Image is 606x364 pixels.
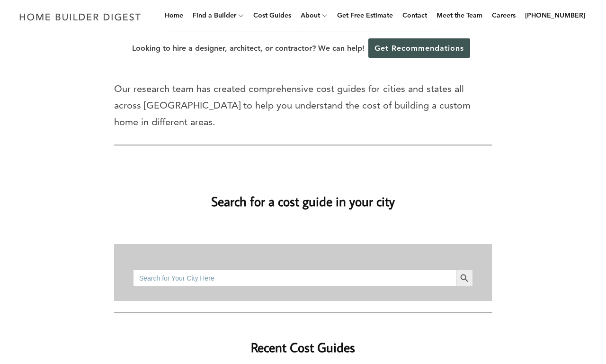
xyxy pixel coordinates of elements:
svg: Search [459,273,470,283]
p: Our research team has created comprehensive cost guides for cities and states all across [GEOGRAP... [114,81,492,130]
h2: Recent Cost Guides [114,325,492,357]
h2: Search for a cost guide in your city [33,178,573,211]
input: Search for Your City Here [133,270,456,287]
a: Get Recommendations [368,38,470,58]
img: Home Builder Digest [15,8,145,26]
